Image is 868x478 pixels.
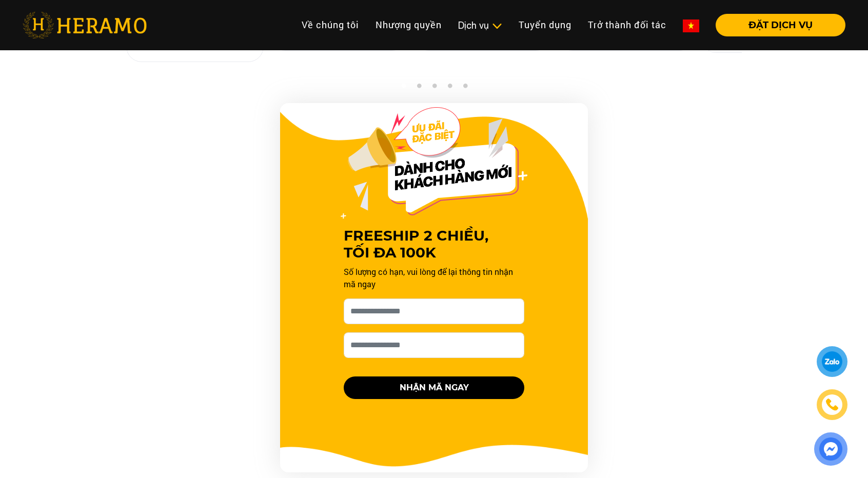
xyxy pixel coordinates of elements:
a: Trở thành đối tác [580,14,675,36]
button: 2 [413,83,424,93]
img: subToggleIcon [491,21,502,31]
div: Dịch vụ [458,18,502,32]
button: 5 [460,83,470,93]
img: vn-flag.png [683,19,699,32]
img: phone-icon [824,397,840,412]
h3: FREESHIP 2 CHIỀU, TỐI ĐA 100K [344,227,524,262]
p: Số lượng có hạn, vui lòng để lại thông tin nhận mã ngay [344,266,524,290]
button: 1 [398,83,408,93]
img: Offer Header [341,107,527,219]
a: ĐẶT DỊCH VỤ [707,21,845,30]
button: NHẬN MÃ NGAY [344,376,524,399]
a: Nhượng quyền [367,14,450,36]
a: Về chúng tôi [293,14,367,36]
img: heramo-logo.png [23,12,147,38]
button: 3 [429,83,439,93]
a: phone-icon [817,390,846,419]
button: 4 [444,83,455,93]
button: ĐẶT DỊCH VỤ [716,14,845,36]
a: Tuyển dụng [510,14,580,36]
